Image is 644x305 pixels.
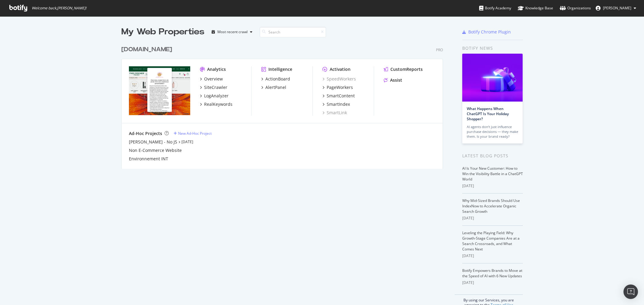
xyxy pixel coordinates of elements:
[204,84,227,90] div: SiteCrawler
[462,198,520,214] a: Why Mid-Sized Brands Should Use IndexNow to Accelerate Organic Search Growth
[327,101,350,107] div: SmartIndex
[200,101,232,107] a: RealKeywords
[560,5,591,11] div: Organizations
[467,124,518,139] div: AI agents don’t just influence purchase decisions — they make them. Is your brand ready?
[462,230,520,252] a: Leveling the Playing Field: Why Growth-Stage Companies Are at a Search Crossroads, and What Comes...
[121,26,204,38] div: My Web Properties
[390,66,423,72] div: CustomReports
[200,76,223,82] a: Overview
[468,29,511,35] div: Botify Chrome Plugin
[129,139,177,145] a: [PERSON_NAME] - No JS
[32,6,86,11] span: Welcome back, [PERSON_NAME] !
[204,101,232,107] div: RealKeywords
[209,27,255,37] button: Most recent crawl
[591,3,641,13] button: [PERSON_NAME]
[129,147,182,153] a: Non E-Commerce Website
[390,77,402,83] div: Assist
[204,93,229,99] div: LogAnalyzer
[121,38,448,169] div: grid
[129,66,190,115] img: yves-rocher.fr
[322,84,353,90] a: PageWorkers
[462,280,523,285] div: [DATE]
[207,66,226,72] div: Analytics
[261,84,286,90] a: AlertPanel
[265,76,290,82] div: ActionBoard
[462,268,522,278] a: Botify Empowers Brands to Move at the Speed of AI with 6 New Updates
[327,84,353,90] div: PageWorkers
[603,5,631,11] span: Claire Ruffin
[200,84,227,90] a: SiteCrawler
[462,215,523,221] div: [DATE]
[217,30,248,34] div: Most recent crawl
[436,47,443,52] div: Pro
[129,156,168,162] a: Environnement INT
[462,166,523,182] a: AI Is Your New Customer: How to Win the Visibility Battle in a ChatGPT World
[178,131,212,136] div: New Ad-Hoc Project
[327,93,355,99] div: SmartContent
[322,101,350,107] a: SmartIndex
[518,5,553,11] div: Knowledge Base
[260,27,326,37] input: Search
[261,76,290,82] a: ActionBoard
[462,152,523,159] div: Latest Blog Posts
[462,183,523,189] div: [DATE]
[462,29,511,35] a: Botify Chrome Plugin
[623,285,638,299] div: Open Intercom Messenger
[467,106,509,121] a: What Happens When ChatGPT Is Your Holiday Shopper?
[204,76,223,82] div: Overview
[462,54,523,102] img: What Happens When ChatGPT Is Your Holiday Shopper?
[322,76,356,82] a: SpeedWorkers
[384,77,402,83] a: Assist
[479,5,511,11] div: Botify Academy
[384,66,423,72] a: CustomReports
[174,131,212,136] a: New Ad-Hoc Project
[322,93,355,99] a: SmartContent
[322,110,347,116] a: SmartLink
[330,66,351,72] div: Activation
[121,45,175,54] a: [DOMAIN_NAME]
[268,66,292,72] div: Intelligence
[200,93,229,99] a: LogAnalyzer
[462,45,523,52] div: Botify news
[129,130,162,137] div: Ad-Hoc Projects
[181,139,193,144] a: [DATE]
[121,45,172,54] div: [DOMAIN_NAME]
[265,84,286,90] div: AlertPanel
[462,253,523,259] div: [DATE]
